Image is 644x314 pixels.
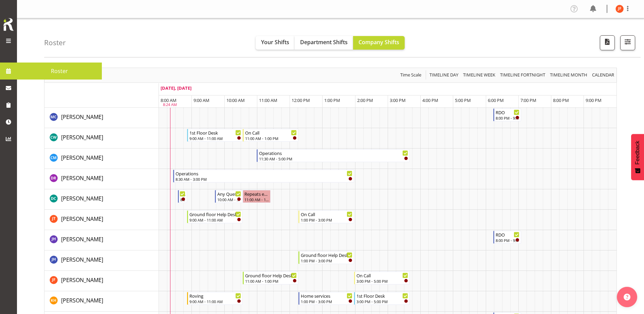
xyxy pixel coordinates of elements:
a: [PERSON_NAME] [61,256,103,264]
div: 11:00 AM - 1:00 PM [245,278,297,284]
div: 11:30 AM - 5:00 PM [259,156,408,161]
span: Feedback [634,141,641,164]
div: Aurora Catu"s event - RDO Begin From Monday, October 6, 2025 at 8:00:00 PM GMT+13:00 Ends At Mond... [493,108,521,121]
span: 3:00 PM [390,97,406,103]
img: help-xxl-2.png [624,294,630,300]
button: Department Shifts [295,36,353,50]
div: Ground floor Help Desk [189,211,241,217]
div: 1:00 PM - 3:00 PM [301,258,352,263]
a: [PERSON_NAME] [61,194,103,203]
span: 11:00 AM [259,97,277,103]
div: Kaela Harley"s event - 1st Floor Desk Begin From Monday, October 6, 2025 at 3:00:00 PM GMT+13:00 ... [354,292,410,305]
img: joanne-forbes11668.jpg [615,5,624,13]
div: 11:00 AM - 1:00 PM [245,136,297,141]
span: Timeline Week [462,71,496,79]
div: RDO [496,231,519,238]
span: 10:00 AM [226,97,245,103]
div: RDO [496,109,519,116]
div: Donald Cunningham"s event - Repeats every monday - Donald Cunningham Begin From Monday, October 6... [243,190,271,203]
span: [PERSON_NAME] [61,154,103,161]
div: On Call [356,272,408,279]
span: calendar [591,71,615,79]
div: 1:00 PM - 3:00 PM [301,217,352,223]
button: Timeline Month [549,71,589,79]
div: Ground floor Help Desk [301,251,352,258]
div: Any Questions [217,190,241,197]
td: Kaela Harley resource [44,291,159,312]
button: Time Scale [399,71,423,79]
button: Timeline Week [462,71,497,79]
div: 3:00 PM - 5:00 PM [356,278,408,284]
div: Roving [189,292,241,299]
span: 7:00 PM [520,97,536,103]
button: Download a PDF of the roster for the current day [600,35,615,50]
div: On Call [245,129,297,136]
span: [PERSON_NAME] [61,297,103,304]
div: 8:30 AM - 3:00 PM [176,176,352,182]
div: Glen Tomlinson"s event - Ground floor Help Desk Begin From Monday, October 6, 2025 at 9:00:00 AM ... [187,210,243,223]
div: Donald Cunningham"s event - Any Questions Begin From Monday, October 6, 2025 at 10:00:00 AM GMT+1... [215,190,243,203]
span: Timeline Month [549,71,588,79]
td: Glen Tomlinson resource [44,210,159,230]
div: Kaela Harley"s event - Home services Begin From Monday, October 6, 2025 at 1:00:00 PM GMT+13:00 E... [298,292,354,305]
div: 1:00 PM - 3:00 PM [301,299,352,304]
span: 1:00 PM [324,97,340,103]
button: Feedback - Show survey [631,134,644,180]
span: 6:00 PM [488,97,504,103]
div: Jillian Hunter"s event - Ground floor Help Desk Begin From Monday, October 6, 2025 at 1:00:00 PM ... [298,251,354,264]
button: Company Shifts [353,36,405,50]
button: Fortnight [499,71,547,79]
span: 5:00 PM [455,97,471,103]
div: 8:24 AM [163,102,177,108]
div: 8:00 PM - 9:00 PM [496,238,519,243]
div: Debra Robinson"s event - Operations Begin From Monday, October 6, 2025 at 8:30:00 AM GMT+13:00 En... [173,170,354,182]
td: Donald Cunningham resource [44,189,159,210]
div: Repeats every [DATE] - [PERSON_NAME] [244,190,269,197]
div: Donald Cunningham"s event - Newspapers Begin From Monday, October 6, 2025 at 8:40:00 AM GMT+13:00... [178,190,187,203]
a: [PERSON_NAME] [61,215,103,223]
div: Cindy Mulrooney"s event - Operations Begin From Monday, October 6, 2025 at 11:30:00 AM GMT+13:00 ... [257,149,410,162]
div: Home services [301,292,352,299]
div: 8:40 AM - 9:00 AM [180,197,185,202]
span: Your Shifts [261,38,289,46]
span: 8:00 AM [161,97,177,103]
td: Debra Robinson resource [44,169,159,189]
span: [DATE], [DATE] [161,85,191,91]
img: Rosterit icon logo [2,17,15,32]
button: Timeline Day [428,71,460,79]
a: [PERSON_NAME] [61,296,103,304]
span: [PERSON_NAME] [61,174,103,182]
td: Jill Harpur resource [44,230,159,250]
div: Newspapers [180,190,185,197]
div: Glen Tomlinson"s event - On Call Begin From Monday, October 6, 2025 at 1:00:00 PM GMT+13:00 Ends ... [298,210,354,223]
div: 1st Floor Desk [356,292,408,299]
span: Department Shifts [300,38,348,46]
div: 3:00 PM - 5:00 PM [356,299,408,304]
span: [PERSON_NAME] [61,134,103,141]
div: On Call [301,211,352,217]
div: Joanne Forbes"s event - Ground floor Help Desk Begin From Monday, October 6, 2025 at 11:00:00 AM ... [243,272,298,284]
div: Operations [176,170,352,177]
a: [PERSON_NAME] [61,174,103,182]
div: 11:00 AM - 12:00 PM [244,197,269,202]
a: Roster [17,63,102,80]
div: Operations [259,150,408,156]
button: Your Shifts [256,36,295,50]
span: 12:00 PM [292,97,310,103]
span: Company Shifts [358,38,399,46]
td: Jillian Hunter resource [44,250,159,271]
div: 1st Floor Desk [189,129,241,136]
span: [PERSON_NAME] [61,235,103,243]
span: [PERSON_NAME] [61,256,103,263]
span: 9:00 PM [586,97,602,103]
button: Month [591,71,615,79]
div: Catherine Wilson"s event - On Call Begin From Monday, October 6, 2025 at 11:00:00 AM GMT+13:00 En... [243,129,298,142]
div: 8:00 PM - 9:00 PM [496,115,519,121]
span: 8:00 PM [553,97,569,103]
span: Timeline Fortnight [499,71,546,79]
div: Jill Harpur"s event - RDO Begin From Monday, October 6, 2025 at 8:00:00 PM GMT+13:00 Ends At Mond... [493,231,521,244]
span: [PERSON_NAME] [61,113,103,121]
div: 9:00 AM - 11:00 AM [189,136,241,141]
div: 9:00 AM - 11:00 AM [189,217,241,223]
a: [PERSON_NAME] [61,113,103,121]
